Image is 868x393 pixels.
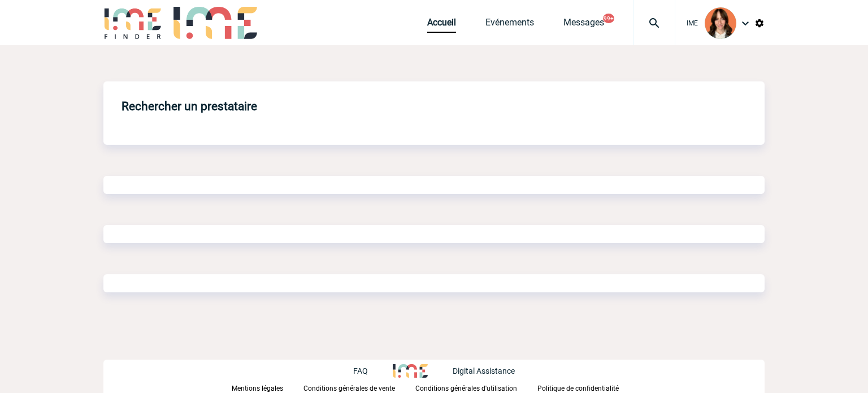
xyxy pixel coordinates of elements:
span: IME [687,19,698,27]
p: FAQ [353,366,368,375]
img: http://www.idealmeetingsevents.fr/ [393,364,428,378]
a: FAQ [353,365,393,375]
button: 99+ [603,14,614,23]
p: Politique de confidentialité [537,385,619,392]
p: Conditions générales de vente [303,385,395,392]
a: Accueil [427,17,456,33]
a: Conditions générales de vente [303,382,415,393]
a: Mentions légales [232,382,303,393]
img: 94396-2.png [705,7,736,39]
a: Evénements [485,17,534,33]
a: Messages [563,17,604,33]
p: Digital Assistance [453,366,515,375]
a: Conditions générales d'utilisation [415,382,537,393]
p: Mentions légales [232,385,283,392]
h4: Rechercher un prestataire [121,100,257,113]
p: Conditions générales d'utilisation [415,385,517,392]
img: IME-Finder [103,7,162,39]
a: Politique de confidentialité [537,382,637,393]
